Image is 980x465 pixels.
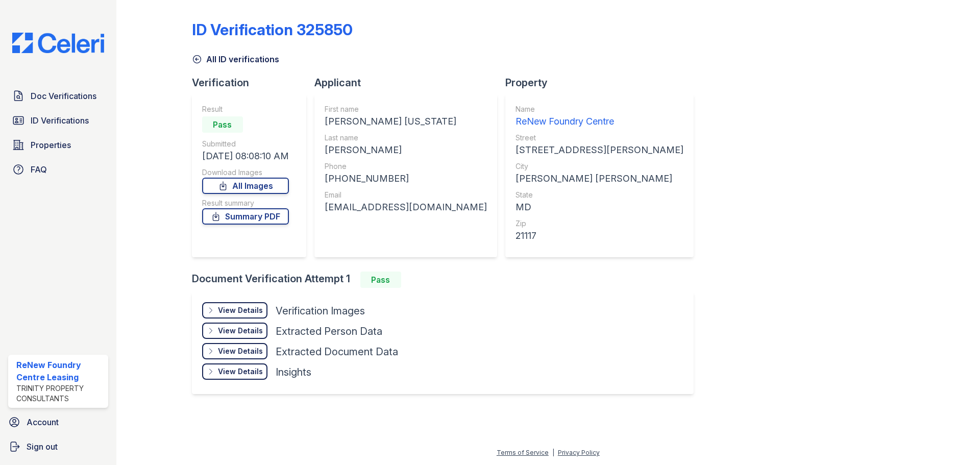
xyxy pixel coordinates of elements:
[202,178,289,194] a: All Images
[276,345,398,359] div: Extracted Document Data
[516,190,683,200] div: State
[202,149,289,163] div: [DATE] 08:08:10 AM
[31,139,71,151] span: Properties
[16,383,104,404] div: Trinity Property Consultants
[516,104,683,114] div: Name
[8,110,108,131] a: ID Verifications
[8,135,108,155] a: Properties
[325,133,487,143] div: Last name
[325,114,487,129] div: [PERSON_NAME] [US_STATE]
[497,449,549,456] a: Terms of Service
[202,139,289,149] div: Submitted
[552,449,554,456] div: |
[218,366,263,377] div: View Details
[192,53,279,65] a: All ID verifications
[516,229,683,243] div: 21117
[325,143,487,157] div: [PERSON_NAME]
[516,200,683,214] div: MD
[516,114,683,129] div: ReNew Foundry Centre
[325,200,487,214] div: [EMAIL_ADDRESS][DOMAIN_NAME]
[276,324,382,338] div: Extracted Person Data
[27,440,58,453] span: Sign out
[31,90,96,102] span: Doc Verifications
[325,161,487,172] div: Phone
[325,190,487,200] div: Email
[505,76,702,90] div: Property
[218,305,263,315] div: View Details
[31,114,89,127] span: ID Verifications
[8,86,108,106] a: Doc Verifications
[202,167,289,178] div: Download Images
[31,163,47,176] span: FAQ
[202,116,243,133] div: Pass
[360,272,401,288] div: Pass
[325,104,487,114] div: First name
[314,76,505,90] div: Applicant
[325,172,487,186] div: [PHONE_NUMBER]
[276,304,365,318] div: Verification Images
[202,198,289,208] div: Result summary
[16,359,104,383] div: ReNew Foundry Centre Leasing
[192,76,314,90] div: Verification
[202,208,289,225] a: Summary PDF
[516,133,683,143] div: Street
[218,346,263,356] div: View Details
[4,436,112,457] a: Sign out
[192,272,702,288] div: Document Verification Attempt 1
[516,218,683,229] div: Zip
[558,449,600,456] a: Privacy Policy
[4,412,112,432] a: Account
[276,365,311,379] div: Insights
[202,104,289,114] div: Result
[4,33,112,53] img: CE_Logo_Blue-a8612792a0a2168367f1c8372b55b34899dd931a85d93a1a3d3e32e68fde9ad4.png
[8,159,108,180] a: FAQ
[516,172,683,186] div: [PERSON_NAME] [PERSON_NAME]
[516,104,683,129] a: Name ReNew Foundry Centre
[516,161,683,172] div: City
[192,20,353,39] div: ID Verification 325850
[218,326,263,336] div: View Details
[516,143,683,157] div: [STREET_ADDRESS][PERSON_NAME]
[27,416,59,428] span: Account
